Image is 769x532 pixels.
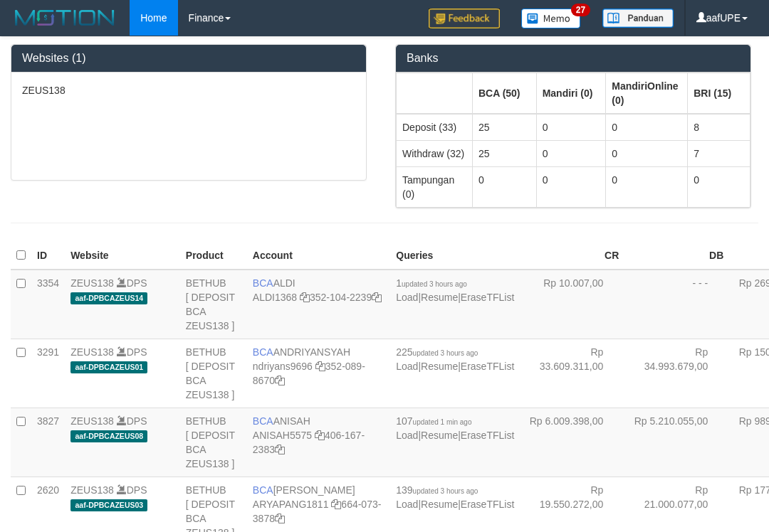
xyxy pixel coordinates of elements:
[520,408,624,477] td: Rp 6.009.398,00
[253,415,273,427] span: BCA
[421,499,458,510] a: Resume
[397,73,473,114] th: Group: activate to sort column ascending
[396,484,514,510] span: | |
[396,346,478,358] span: 225
[31,339,65,408] td: 3291
[688,73,750,114] th: Group: activate to sort column ascending
[275,513,285,524] a: Copy 6640733878 to clipboard
[315,430,325,441] a: Copy ANISAH5575 to clipboard
[31,242,65,270] th: ID
[606,73,688,114] th: Group: activate to sort column ascending
[70,277,114,289] a: ZEUS138
[461,499,514,510] a: EraseTFList
[520,270,624,339] td: Rp 10.007,00
[472,73,536,114] th: Group: activate to sort column ascending
[536,114,606,141] td: 0
[31,408,65,477] td: 3827
[606,140,688,166] td: 0
[247,270,390,339] td: ALDI 352-104-2239
[472,166,536,207] td: 0
[396,415,514,441] span: | |
[396,430,418,441] a: Load
[315,361,325,372] a: Copy ndriyans9696 to clipboard
[31,270,65,339] td: 3354
[688,166,750,207] td: 0
[70,292,147,304] span: aaf-DPBCAZEUS14
[65,242,180,270] th: Website
[253,346,273,358] span: BCA
[624,339,729,408] td: Rp 34.993.679,00
[390,242,520,270] th: Queries
[624,408,729,477] td: Rp 5.210.055,00
[70,499,147,511] span: aaf-DPBCAZEUS03
[180,408,247,477] td: BETHUB [ DEPOSIT BCA ZEUS138 ]
[247,408,390,477] td: ANISAH 406-167-2383
[396,499,418,510] a: Load
[402,280,467,288] span: updated 3 hours ago
[536,140,606,166] td: 0
[396,292,418,303] a: Load
[11,7,119,28] img: MOTION_logo.png
[275,444,285,455] a: Copy 4061672383 to clipboard
[461,361,514,372] a: EraseTFList
[253,361,313,372] a: ndriyans9696
[421,361,458,372] a: Resume
[372,292,382,303] a: Copy 3521042239 to clipboard
[70,346,114,358] a: ZEUS138
[397,166,473,207] td: Tampungan (0)
[397,140,473,166] td: Withdraw (32)
[396,484,478,496] span: 139
[70,415,114,427] a: ZEUS138
[396,346,514,372] span: | |
[253,292,297,303] a: ALDI1368
[65,408,180,477] td: DPS
[180,339,247,408] td: BETHUB [ DEPOSIT BCA ZEUS138 ]
[602,9,674,28] img: panduan.png
[396,277,467,289] span: 1
[606,114,688,141] td: 0
[396,415,471,427] span: 107
[70,484,114,496] a: ZEUS138
[253,430,312,441] a: ANISAH5575
[396,277,514,303] span: | |
[624,270,729,339] td: - - -
[520,242,624,270] th: CR
[688,114,750,141] td: 8
[536,166,606,207] td: 0
[65,270,180,339] td: DPS
[70,361,147,373] span: aaf-DPBCAZEUS01
[421,292,458,303] a: Resume
[70,430,147,442] span: aaf-DPBCAZEUS08
[472,140,536,166] td: 25
[22,52,355,65] h3: Websites (1)
[521,9,581,28] img: Button%20Memo.svg
[429,9,500,28] img: Feedback.jpg
[247,242,390,270] th: Account
[253,484,273,496] span: BCA
[461,292,514,303] a: EraseTFList
[407,52,740,65] h3: Banks
[253,499,329,510] a: ARYAPANG1811
[180,270,247,339] td: BETHUB [ DEPOSIT BCA ZEUS138 ]
[275,375,285,386] a: Copy 3520898670 to clipboard
[396,361,418,372] a: Load
[65,339,180,408] td: DPS
[22,83,355,97] p: ZEUS138
[472,114,536,141] td: 25
[180,242,247,270] th: Product
[688,140,750,166] td: 7
[413,487,478,495] span: updated 3 hours ago
[421,430,458,441] a: Resume
[331,499,341,510] a: Copy ARYAPANG1811 to clipboard
[606,166,688,207] td: 0
[624,242,729,270] th: DB
[520,339,624,408] td: Rp 33.609.311,00
[253,277,273,289] span: BCA
[397,114,473,141] td: Deposit (33)
[413,349,478,357] span: updated 3 hours ago
[536,73,606,114] th: Group: activate to sort column ascending
[571,4,590,16] span: 27
[413,418,472,426] span: updated 1 min ago
[247,339,390,408] td: ANDRIYANSYAH 352-089-8670
[461,430,514,441] a: EraseTFList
